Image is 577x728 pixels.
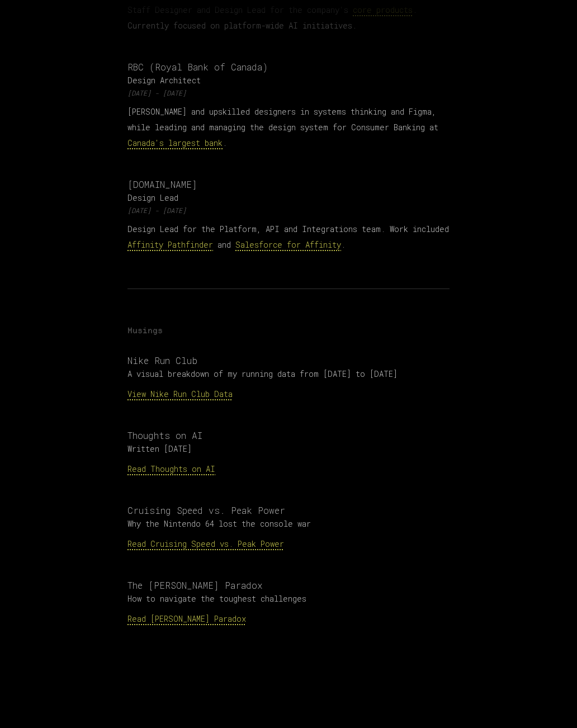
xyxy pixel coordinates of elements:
[127,538,284,549] a: Read Cruising Speed vs. Peak Power
[127,389,233,399] a: View Nike Run Club Data
[127,138,223,148] a: Canada's largest bank
[127,192,450,204] p: Design Lead
[127,325,450,336] h2: Musings
[235,239,341,250] a: Salesforce for Affinity
[127,2,450,34] p: Staff Designer and Design Lead for the company's . Currently focused on platform-wide AI initiati...
[127,206,450,215] p: [DATE] - [DATE]
[127,518,450,530] p: Why the Nintendo 64 lost the console war
[127,579,450,592] h3: The [PERSON_NAME] Paradox
[127,221,450,253] p: Design Lead for the Platform, API and Integrations team. Work included and .
[127,178,450,191] h3: [DOMAIN_NAME]
[127,593,450,604] p: How to navigate the toughest challenges
[127,613,246,624] a: Read [PERSON_NAME] Paradox
[127,104,450,151] p: [PERSON_NAME] and upskilled designers in systems thinking and Figma, while leading and managing t...
[127,504,450,517] h3: Cruising Speed vs. Peak Power
[353,4,413,15] a: core products
[127,60,450,74] h3: RBC (Royal Bank of Canada)
[127,429,450,442] h3: Thoughts on AI
[127,354,450,367] h3: Nike Run Club
[127,368,450,380] p: A visual breakdown of my running data from [DATE] to [DATE]
[127,443,450,455] p: Written [DATE]
[127,75,450,86] p: Design Architect
[127,88,450,97] p: [DATE] - [DATE]
[127,239,213,250] a: Affinity Pathfinder
[127,464,215,474] a: Read Thoughts on AI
